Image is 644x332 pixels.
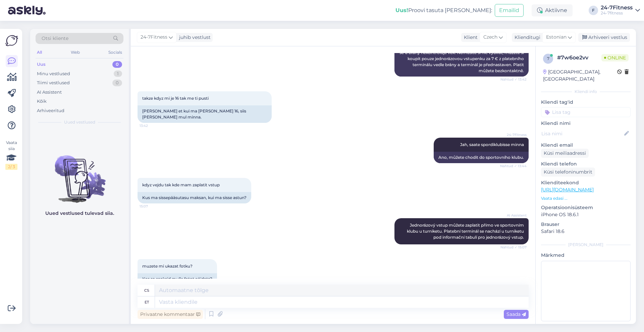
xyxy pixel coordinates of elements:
[541,120,631,127] p: Kliendi nimi
[541,89,631,95] div: Kliendi info
[36,48,43,57] div: All
[541,99,631,106] p: Kliendi tag'id
[45,210,114,217] p: Uued vestlused tulevad siia.
[112,61,122,68] div: 0
[501,213,527,218] span: AI Assistent
[601,54,629,61] span: Online
[141,34,167,41] span: 24-7Fitness
[547,56,549,61] span: 7
[142,182,220,187] span: kdyz vejdu tak kde mam zaplatit vstup
[461,34,478,41] div: Klient
[541,252,631,259] p: Märkmed
[5,164,17,170] div: 2 / 3
[140,204,165,209] span: 15:07
[541,107,631,117] input: Lisa tag
[541,204,631,211] p: Operatsioonisüsteem
[578,33,630,42] div: Arhiveeri vestlus
[541,142,631,149] p: Kliendi email
[114,70,122,77] div: 1
[112,80,122,86] div: 0
[42,35,68,42] span: Otsi kliente
[37,61,46,68] div: Uus
[37,80,70,86] div: Tiimi vestlused
[601,5,633,10] div: 24-7Fitness
[394,41,529,77] div: [PERSON_NAME] den! Při zakoupení jednorázové vstupenky se u brány nekontroluje věk. Nemusíte si n...
[546,34,567,41] span: Estonian
[460,142,524,147] span: Jah, saate spordiklubisse minna
[37,98,47,105] div: Kõik
[107,48,123,57] div: Socials
[64,119,95,125] span: Uued vestlused
[506,311,526,317] span: Saada
[501,132,527,137] span: 24-7Fitness
[37,89,62,96] div: AI Assistent
[541,130,623,137] input: Lisa nimi
[5,140,17,170] div: Vaata siia
[140,123,165,128] span: 13:42
[142,96,209,101] span: takze kdyz mi je 16 tak me ti pusti
[138,273,217,285] div: Kas sa saaksid mulle fotot näidata?
[541,242,631,248] div: [PERSON_NAME]
[512,34,540,41] div: Klienditugi
[532,4,573,16] div: Aktiivne
[5,34,18,47] img: Askly Logo
[589,6,598,15] div: F
[541,168,595,177] div: Küsi telefoninumbrit
[434,152,529,163] div: Ano, můžete chodit do sportovního klubu.
[395,7,408,13] b: Uus!
[407,223,525,240] span: Jednorázový vstup můžete zaplatit přímo ve sportovním klubu u turniketu. Platební terminál se nac...
[500,77,527,82] span: Nähtud ✓ 13:42
[142,264,193,269] span: muzete mi ukazat fotku?
[69,48,81,57] div: Web
[145,296,149,308] div: et
[541,160,631,168] p: Kliendi telefon
[483,34,497,41] span: Czech
[557,54,601,62] div: # 7w6oe2vv
[500,163,527,169] span: Nähtud ✓ 13:44
[138,192,251,203] div: Kus ma sissepääsutasu maksan, kui ma sisse astun?
[395,6,492,14] div: Proovi tasuta [PERSON_NAME]:
[541,149,589,158] div: Küsi meiliaadressi
[176,34,211,41] div: juhib vestlust
[541,179,631,186] p: Klienditeekond
[541,195,631,201] p: Vaata edasi ...
[541,211,631,218] p: iPhone OS 18.6.1
[541,228,631,235] p: Safari 18.6
[500,245,527,250] span: Nähtud ✓ 15:07
[37,70,70,77] div: Minu vestlused
[30,143,129,204] img: No chats
[541,187,594,193] a: [URL][DOMAIN_NAME]
[601,5,640,16] a: 24-7Fitness24-7fitness
[144,285,149,296] div: cs
[601,10,633,16] div: 24-7fitness
[543,68,617,83] div: [GEOGRAPHIC_DATA], [GEOGRAPHIC_DATA]
[541,221,631,228] p: Brauser
[138,310,203,319] div: Privaatne kommentaar
[37,107,64,114] div: Arhiveeritud
[138,105,272,123] div: [PERSON_NAME] et kui ma [PERSON_NAME] 16, siis [PERSON_NAME] mul minna.
[495,4,524,17] button: Emailid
